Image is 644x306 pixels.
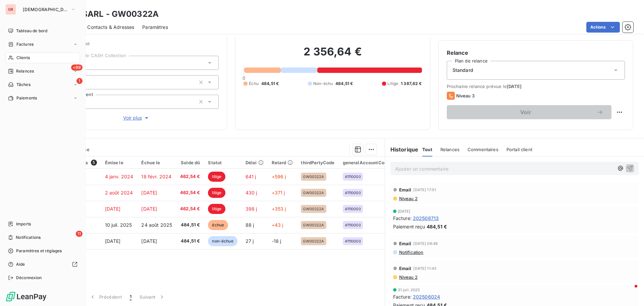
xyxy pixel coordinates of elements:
span: 462,54 € [180,206,200,212]
span: Propriétés Client [54,41,219,50]
span: 31 juil. 2025 [398,288,420,292]
span: Niveau 2 [398,196,418,201]
span: 484,51 € [261,81,279,87]
span: non-échue [208,236,237,246]
span: Facture : [393,293,412,300]
span: 27 j [246,238,254,244]
span: Aide [16,261,25,267]
span: Échu [249,81,259,87]
button: Précédent [85,290,126,304]
div: Solde dû [180,160,200,165]
span: Tableau de bord [16,28,47,34]
span: 1 387,62 € [401,81,422,87]
span: Facture : [393,215,412,222]
input: Ajouter une valeur [84,79,90,85]
span: 41110000 [345,223,361,227]
span: GW00322A [303,175,324,179]
span: [DATE] [398,209,411,213]
span: Tâches [16,82,31,88]
span: Factures [16,41,34,47]
span: 5 [91,160,97,166]
iframe: Intercom live chat [621,283,637,299]
span: GW00322A [303,223,324,227]
span: Déconnexion [16,275,42,281]
span: Niveau 3 [456,93,475,98]
span: litige [208,204,225,214]
span: [DATE] [141,190,157,195]
span: 41110000 [345,239,361,243]
span: Voir [455,110,597,115]
span: [DEMOGRAPHIC_DATA] [23,7,68,12]
div: Émise le [105,160,133,165]
span: 398 j [246,206,257,212]
span: Non-échu [313,81,333,87]
span: litige [208,172,225,182]
span: [DATE] 11:43 [413,266,436,270]
span: Portail client [506,147,532,152]
span: [DATE] [105,206,121,212]
span: 2 août 2024 [105,190,133,195]
span: Paramètres et réglages [16,248,62,254]
img: Logo LeanPay [5,291,47,302]
span: litige [208,188,225,198]
span: 484,51 € [427,223,447,230]
button: Voir plus [54,114,219,122]
span: 18 févr. 2024 [141,174,171,179]
button: 1 [126,290,136,304]
span: 462,54 € [180,173,200,180]
span: échue [208,220,228,230]
span: Voir plus [123,115,150,121]
div: thirdPartyCode [301,160,334,165]
span: Clients [16,55,30,61]
span: +371 j [272,190,285,195]
span: +43 j [272,222,283,228]
span: [DATE] 17:51 [413,188,436,192]
span: 10 juil. 2025 [105,222,132,228]
span: Contacts & Adresses [87,24,134,31]
span: [DATE] [141,238,157,244]
span: 24 août 2025 [141,222,172,228]
span: 484,51 € [335,81,353,87]
span: 484,51 € [180,238,200,245]
span: [DATE] [141,206,157,212]
h6: Historique [385,145,419,154]
span: 462,54 € [180,189,200,196]
span: Imports [16,221,31,227]
span: 11 [76,231,83,237]
span: Notification [398,250,424,255]
h2: 2 356,64 € [244,45,422,65]
h6: Relance [447,49,625,57]
div: Délai [246,160,264,165]
span: Litige [387,81,398,87]
span: Standard [452,67,473,74]
span: 1 [76,78,83,84]
button: Suivant [136,290,169,304]
span: 430 j [246,190,257,195]
span: 88 j [246,222,254,228]
span: Email [399,241,412,246]
span: 641 j [246,174,256,179]
span: Paiements [16,95,37,101]
span: Email [399,266,412,271]
a: Aide [5,259,80,270]
span: [DATE] [105,238,121,244]
span: GW00322A [303,239,324,243]
div: Retard [272,160,293,165]
span: GW00322A [303,207,324,211]
span: +99 [71,64,83,71]
span: Notifications [16,234,41,241]
span: [DATE] [507,84,522,89]
span: Email [399,187,412,192]
span: Commentaires [468,147,498,152]
span: Relances [16,68,34,74]
span: 202508713 [413,215,439,222]
span: Relances [440,147,460,152]
span: 0 [243,75,245,81]
span: Paiement reçu [393,223,425,230]
span: 202506024 [413,293,440,300]
div: Échue le [141,160,172,165]
span: Tout [422,147,432,152]
div: Statut [208,160,237,165]
span: Niveau 2 [398,274,418,280]
span: Prochaine relance prévue le [447,84,625,89]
